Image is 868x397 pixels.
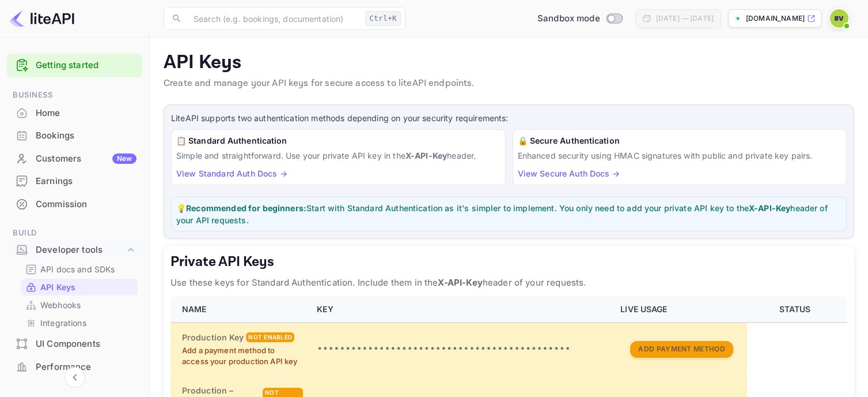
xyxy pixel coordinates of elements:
div: Home [7,102,142,125]
p: Add a payment method to access your production API key [182,345,303,368]
a: Performance [7,356,142,377]
div: Developer tools [36,244,125,257]
th: STATUS [747,297,847,323]
a: API docs and SDKs [25,263,133,275]
p: LiteAPI supports two authentication methods depending on your security requirements: [171,112,847,125]
p: 💡 Start with Standard Authentication as it's simpler to implement. You only need to add your priv... [176,202,842,226]
div: Switch to Production mode [533,12,627,25]
a: View Secure Auth Docs → [518,168,620,178]
div: Commission [36,198,137,211]
div: Getting started [7,54,142,77]
a: Home [7,102,142,123]
a: Getting started [36,59,137,72]
div: UI Components [36,338,137,351]
a: Integrations [25,317,133,329]
div: CustomersNew [7,148,142,170]
p: API docs and SDKs [40,263,115,275]
div: Ctrl+K [365,11,401,26]
a: CustomersNew [7,148,142,169]
img: LiteAPI logo [9,9,74,28]
p: Use these keys for Standard Authentication. Include them in the header of your requests. [170,276,847,290]
h6: Production Key [182,331,244,344]
a: API Keys [25,281,133,293]
div: Not enabled [246,332,294,342]
a: Commission [7,193,142,215]
a: Bookings [7,125,142,146]
input: Search (e.g. bookings, documentation) [187,7,361,30]
div: Bookings [7,125,142,147]
p: API Keys [164,51,854,74]
strong: X-API-Key [438,277,482,288]
p: Simple and straightforward. Use your private API key in the header. [176,149,501,162]
h6: 📋 Standard Authentication [176,134,501,147]
div: Home [36,107,137,120]
a: Add Payment Method [630,343,733,353]
p: ••••••••••••••••••••••••••••••••••••••••••••• [317,342,607,356]
p: Create and manage your API keys for secure access to liteAPI endpoints. [164,77,854,91]
span: Build [7,227,142,239]
p: Integrations [40,317,86,329]
h5: Private API Keys [170,253,847,271]
strong: X-API-Key [405,151,447,160]
div: Webhooks [21,297,138,313]
a: Webhooks [25,299,133,311]
div: Integrations [21,314,138,331]
div: API docs and SDKs [21,261,138,278]
a: View Standard Auth Docs → [176,168,287,178]
p: Enhanced security using HMAC signatures with public and private key pairs. [518,149,842,162]
span: Sandbox mode [537,12,600,25]
div: API Keys [21,279,138,295]
th: NAME [170,297,310,323]
div: UI Components [7,333,142,355]
div: Earnings [36,175,137,188]
span: Business [7,89,142,102]
strong: X-API-Key [749,203,790,213]
div: [DATE] — [DATE] [656,13,714,24]
div: Earnings [7,170,142,193]
p: [DOMAIN_NAME] [746,13,805,24]
p: API Keys [40,281,75,293]
div: Developer tools [7,240,142,260]
th: LIVE USAGE [613,297,747,323]
a: Earnings [7,170,142,192]
div: Commission [7,193,142,216]
th: KEY [310,297,613,323]
p: Webhooks [40,299,81,311]
a: UI Components [7,333,142,354]
div: Customers [36,152,137,166]
div: Bookings [36,129,137,143]
div: New [112,153,137,164]
strong: Recommended for beginners: [186,203,306,213]
button: Add Payment Method [630,341,733,358]
button: Collapse navigation [65,367,85,388]
div: Performance [36,361,137,374]
img: Bryce Veller [830,9,848,28]
h6: 🔒 Secure Authentication [518,134,842,147]
div: Performance [7,356,142,379]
